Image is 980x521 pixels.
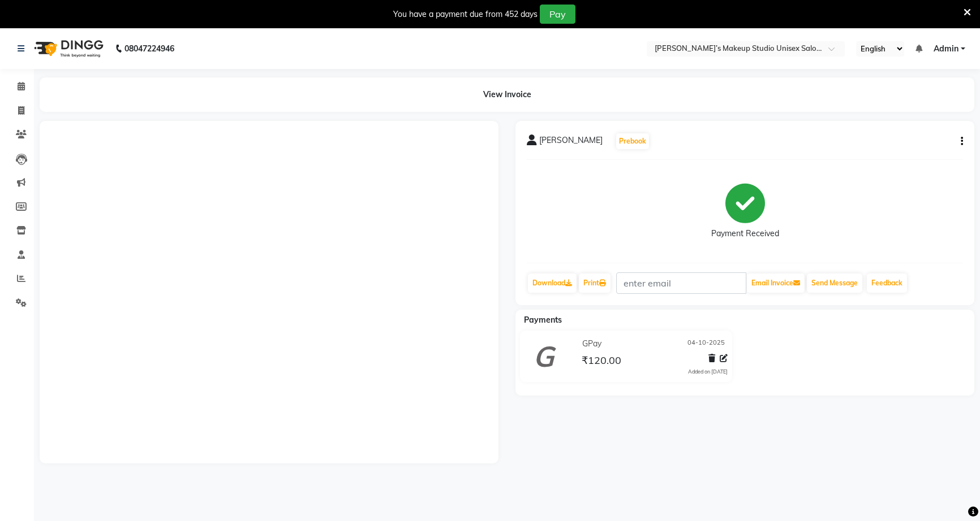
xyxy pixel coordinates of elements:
span: GPay [582,338,601,350]
button: Prebook [616,133,649,149]
span: Admin [934,43,958,55]
button: Send Message [807,273,862,293]
button: Pay [540,5,575,24]
img: logo [29,33,106,64]
span: Payments [524,315,562,325]
div: View Invoice [40,77,974,112]
a: Feedback [867,273,907,293]
button: Email Invoice [747,273,805,293]
div: Payment Received [711,228,779,240]
span: ₹120.00 [582,354,621,370]
span: [PERSON_NAME] [539,134,603,150]
div: You have a payment due from 452 days [393,8,538,20]
b: 08047224946 [124,33,174,64]
a: Print [579,273,611,293]
input: enter email [616,272,746,294]
span: 04-10-2025 [687,338,725,350]
a: Download [528,273,577,293]
div: Added on [DATE] [688,368,728,376]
